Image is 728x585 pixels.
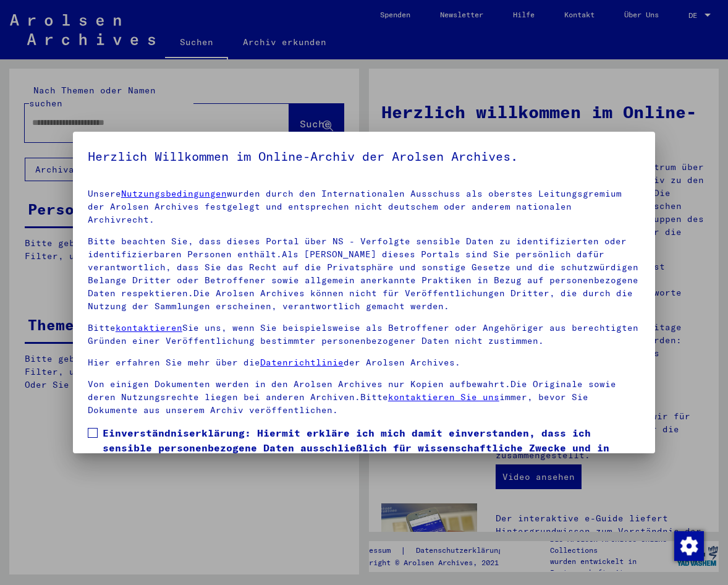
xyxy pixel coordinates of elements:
p: Von einigen Dokumenten werden in den Arolsen Archives nur Kopien aufbewahrt.Die Originale sowie d... [88,378,640,417]
p: Unsere wurden durch den Internationalen Ausschuss als oberstes Leitungsgremium der Arolsen Archiv... [88,187,640,226]
h5: Herzlich Willkommen im Online-Archiv der Arolsen Archives. [88,147,640,166]
span: Einverständniserklärung: Hiermit erkläre ich mich damit einverstanden, dass ich sensible personen... [103,425,640,500]
p: Bitte Sie uns, wenn Sie beispielsweise als Betroffener oder Angehöriger aus berechtigten Gründen ... [88,322,640,348]
p: Hier erfahren Sie mehr über die der Arolsen Archives. [88,356,640,369]
a: Datenrichtlinie [260,357,344,368]
a: Nutzungsbedingungen [121,188,227,199]
p: Bitte beachten Sie, dass dieses Portal über NS - Verfolgte sensible Daten zu identifizierten oder... [88,235,640,313]
img: Zustimmung ändern [674,531,704,561]
a: kontaktieren Sie uns [388,391,499,403]
a: kontaktieren [116,322,182,333]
